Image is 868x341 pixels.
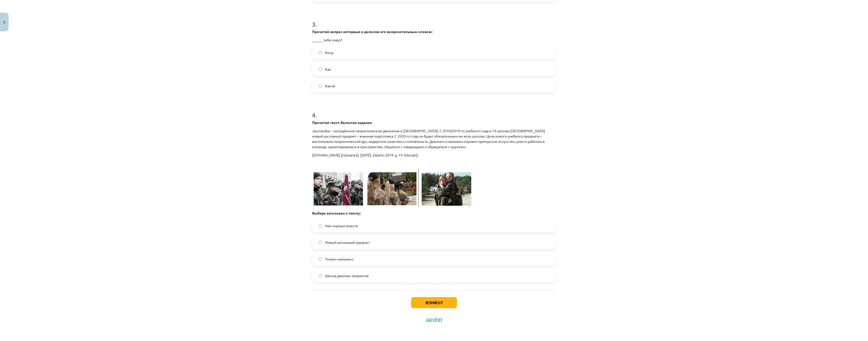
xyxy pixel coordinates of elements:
input: Только мальчики [319,257,322,261]
button: Iesniegt [411,297,457,308]
h1: 4 . [312,103,556,118]
span: Только мальчики [325,256,353,262]
span: Нам хорошо вместе [325,223,358,228]
span: Какой [325,83,335,89]
img: icon-close-lesson-0947bae3869378f0d4975bcd49f059093ad1ed9edebbc8119c70593378902aed.svg [3,21,5,24]
input: Как [319,68,322,71]
span: Школа девочек патриотов [325,273,369,278]
span: Новый школьный предмет [325,240,370,245]
input: Нам хорошо вместе [319,224,322,227]
input: Какой [319,84,322,88]
p: ______ тебя зовут? [312,37,556,43]
strong: Прочитай вопрос интервью и дополни его вопросительным словом: [312,29,432,34]
p: [DOMAIN_NAME] [tiešsaiste]. [DATE]. [skatīts 2019. g. 19. februārī]. [312,152,556,158]
input: Кому [319,51,322,54]
input: Школа девочек патриотов [319,274,322,277]
span: Как [325,67,331,72]
h1: 3 . [312,12,556,28]
strong: Выбери заголовок к тексту: [312,211,361,215]
span: Кому [325,50,334,55]
strong: Прочитай текст. Выполни задание [312,120,372,125]
p: Jaunsardze – молодёжное патриотическое движение в [GEOGRAPHIC_DATA]. С 2018/2019-го учебного года... [312,128,556,149]
button: Aizvērt [424,317,444,322]
input: Новый школьный предмет [319,241,322,244]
